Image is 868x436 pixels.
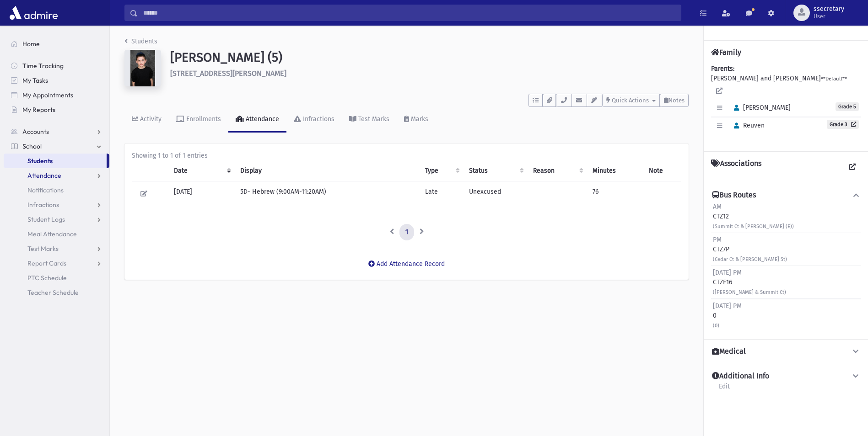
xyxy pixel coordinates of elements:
a: My Appointments [4,88,109,102]
span: Attendance [27,171,61,180]
span: Reuven [730,122,765,129]
a: Infractions [4,197,109,212]
small: (Summit Ct & [PERSON_NAME] (E)) [713,223,794,229]
div: Showing 1 to 1 of 1 entries [132,151,681,160]
span: [DATE] PM [713,302,742,310]
span: My Appointments [22,91,73,99]
a: Infractions [286,107,342,133]
span: [DATE] PM [713,269,742,276]
a: Test Marks [4,241,109,256]
a: Time Tracking [4,58,109,73]
span: Test Marks [27,245,59,253]
a: Accounts [4,124,109,139]
h4: Family [711,48,741,57]
th: Reason: activate to sort column ascending [528,160,587,181]
a: Notifications [4,183,109,197]
small: (0) [713,323,719,329]
a: Home [4,37,109,51]
th: Date: activate to sort column ascending [168,160,235,181]
div: Enrollments [184,115,221,123]
h4: Associations [711,159,761,175]
a: Edit [718,381,730,398]
a: Students [124,37,157,45]
a: 1 [399,224,414,240]
div: Test Marks [356,115,389,123]
span: Grade 5 [836,102,859,111]
a: Teacher Schedule [4,285,109,300]
td: 76 [587,181,644,206]
b: Parents: [711,65,734,73]
th: Type: activate to sort column ascending [420,160,464,181]
a: Report Cards [4,256,109,271]
button: Quick Actions [602,94,660,107]
small: ([PERSON_NAME] & Summit Ct) [713,289,786,295]
a: Student Logs [4,212,109,227]
a: Marks [397,107,436,133]
h4: Medical [712,347,746,356]
input: Search [138,5,681,21]
h4: Bus Routes [712,191,756,200]
span: PTC Schedule [27,274,67,282]
td: Unexcused [464,181,528,206]
span: Student Logs [27,215,65,223]
div: 0 [713,301,742,330]
button: Notes [660,94,689,107]
h6: [STREET_ADDRESS][PERSON_NAME] [170,69,689,78]
div: Attendance [244,115,279,123]
span: Accounts [22,128,49,136]
nav: breadcrumb [124,37,157,50]
span: PM [713,236,722,244]
a: School [4,139,109,154]
span: School [22,142,42,150]
a: Test Marks [342,107,397,133]
button: Bus Routes [711,191,861,200]
h1: [PERSON_NAME] (5) [170,50,689,65]
a: Grade 3 [827,120,859,129]
th: Note [643,160,681,181]
span: User [814,13,844,20]
a: Students [4,154,107,168]
button: Additional Info [711,372,861,381]
th: Minutes [587,160,644,181]
td: [DATE] [168,181,235,206]
span: Home [22,40,40,48]
a: Attendance [4,168,109,183]
div: Infractions [301,115,334,123]
a: My Reports [4,102,109,117]
h4: Additional Info [712,372,769,381]
a: Attendance [228,107,286,133]
div: [PERSON_NAME] and [PERSON_NAME] [711,64,861,144]
button: Medical [711,347,861,356]
span: Infractions [27,201,59,209]
th: Status: activate to sort column ascending [464,160,528,181]
img: AdmirePro [7,4,60,22]
th: Display [235,160,420,181]
span: Report Cards [27,259,66,267]
span: Teacher Schedule [27,288,79,297]
span: Notes [669,97,685,104]
div: CTZ12 [713,202,794,231]
a: Activity [124,107,169,133]
a: Enrollments [169,107,228,133]
span: Notifications [27,186,64,194]
a: Meal Attendance [4,227,109,241]
div: CTZ7P [713,235,787,264]
span: ssecretary [814,5,844,13]
div: CTZF16 [713,268,786,297]
a: View all Associations [844,159,861,175]
button: Add Attendance Record [362,256,451,272]
div: Marks [409,115,428,123]
a: My Tasks [4,73,109,88]
td: 5D- Hebrew (9:00AM-11:20AM) [235,181,420,206]
span: Meal Attendance [27,230,77,238]
span: AM [713,203,722,211]
td: Late [420,181,464,206]
span: [PERSON_NAME] [730,104,791,112]
span: My Tasks [22,76,48,85]
button: Edit [137,187,151,200]
span: Time Tracking [22,62,64,70]
span: My Reports [22,106,55,114]
div: Activity [138,115,162,123]
span: Quick Actions [612,97,649,104]
small: (Cedar Ct & [PERSON_NAME] St) [713,256,787,262]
